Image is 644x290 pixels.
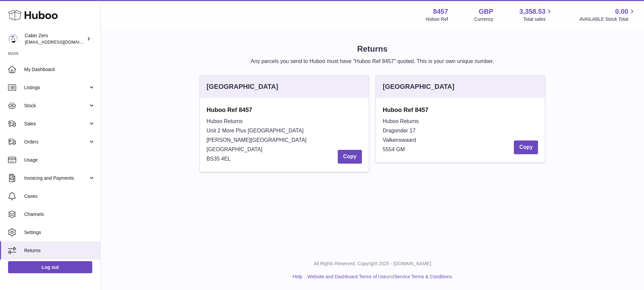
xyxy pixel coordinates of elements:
span: [PERSON_NAME][GEOGRAPHIC_DATA] [207,137,307,143]
img: huboo@cabinzero.com [8,34,18,44]
span: Channels [24,211,95,218]
a: Help [293,274,303,279]
span: Huboo Returns [383,118,419,124]
span: Stock [24,103,88,109]
a: 3,358.53 Total sales [520,7,553,22]
span: Unit 2 More Plus [GEOGRAPHIC_DATA] [207,128,304,133]
span: My Dashboard [24,66,95,73]
p: All Rights Reserved. Copyright 2025 - [DOMAIN_NAME] [106,260,639,267]
span: 3,358.53 [520,7,546,16]
span: Valkenswaard [383,137,416,143]
a: Website and Dashboard Terms of Use [307,274,386,279]
span: Sales [24,121,88,127]
span: Total sales [523,16,553,22]
span: AVAILABLE Stock Total [579,16,636,22]
p: Any parcels you send to Huboo must have "Huboo Ref 8457" quoted. This is your own unique number. [111,58,633,65]
strong: 8457 [433,7,448,16]
li: and [305,274,452,280]
span: 5554 GM [383,147,405,152]
h1: Returns [111,44,633,54]
span: Dragonder 17 [383,128,416,133]
span: 0.00 [615,7,628,16]
span: Settings [24,229,95,236]
span: [GEOGRAPHIC_DATA] [207,147,263,152]
a: Log out [8,261,92,273]
span: Returns [24,247,95,254]
span: Huboo Returns [207,118,243,124]
span: Listings [24,84,88,91]
span: [EMAIL_ADDRESS][DOMAIN_NAME] [25,39,99,45]
button: Copy [338,150,362,164]
strong: Huboo Ref 8457 [383,106,538,114]
div: [GEOGRAPHIC_DATA] [207,82,278,91]
div: Huboo Ref [426,16,448,22]
a: Service Terms & Conditions [394,274,452,279]
strong: Huboo Ref 8457 [207,106,362,114]
span: BS35 4EL [207,156,231,162]
a: 0.00 AVAILABLE Stock Total [579,7,636,22]
span: Cases [24,193,95,199]
span: Usage [24,157,95,163]
strong: GBP [479,7,493,16]
div: Cabin Zero [25,33,85,45]
button: Copy [514,140,538,154]
div: Currency [474,16,493,22]
span: Invoicing and Payments [24,175,88,181]
span: Orders [24,139,88,145]
div: [GEOGRAPHIC_DATA] [383,82,454,91]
